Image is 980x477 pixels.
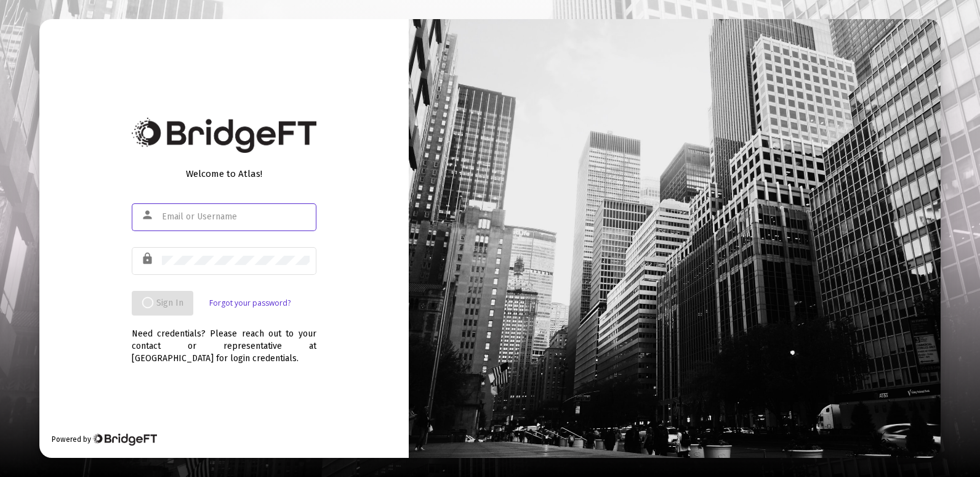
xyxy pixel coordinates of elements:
[92,433,157,446] img: Bridge Financial Technology Logo
[142,298,183,308] span: Sign In
[141,208,156,222] mat-icon: person
[162,212,310,222] input: Email or Username
[132,168,316,180] div: Welcome to Atlas!
[52,433,157,446] div: Powered by
[132,118,316,153] img: Bridge Financial Technology Logo
[132,291,193,316] button: Sign In
[132,316,316,365] div: Need credentials? Please reach out to your contact or representative at [GEOGRAPHIC_DATA] for log...
[209,297,291,309] a: Forgot your password?
[141,251,156,266] mat-icon: lock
